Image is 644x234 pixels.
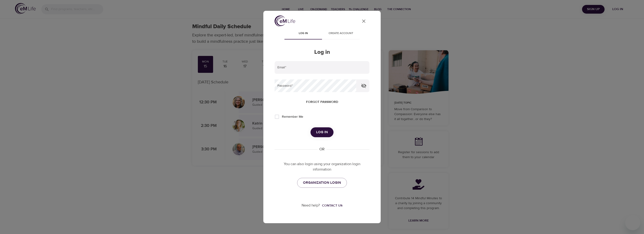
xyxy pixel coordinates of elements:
div: Contact us [322,203,342,208]
span: Forgot password [306,99,338,105]
button: close [358,16,369,27]
button: Forgot password [304,98,340,106]
div: disabled tabs example [275,28,369,39]
span: Remember Me [282,114,303,119]
span: Create account [325,31,357,36]
span: Log in [316,129,328,135]
span: Log in [287,31,319,36]
img: logo [275,16,295,27]
div: OR [318,147,326,152]
a: Contact us [320,203,342,208]
p: Need help? [302,203,320,208]
button: Log in [310,127,333,137]
a: ORGANIZATION LOGIN [297,178,347,188]
p: You can also login using your organization login information [275,161,369,172]
span: ORGANIZATION LOGIN [303,180,341,186]
h2: Log in [275,49,369,56]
